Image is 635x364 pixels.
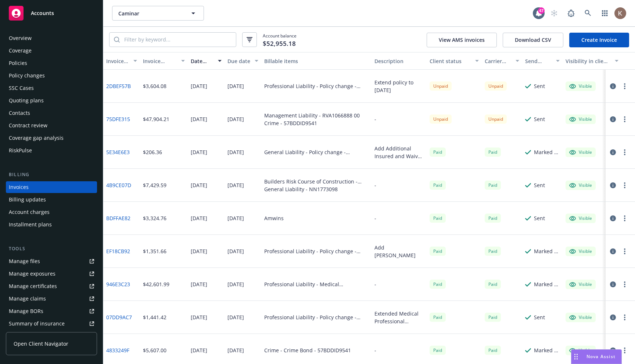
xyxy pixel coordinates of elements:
a: Policies [6,57,97,69]
button: Due date [225,52,261,70]
div: General Liability - Policy change - NN1773098 [264,148,369,156]
span: Paid [430,214,446,223]
div: - [374,346,376,354]
a: Installment plans [6,219,97,230]
div: Paid [430,346,446,355]
div: Description [374,57,424,65]
div: Paid [430,148,446,157]
div: Marked as sent [534,280,560,288]
span: Nova Assist [586,353,616,360]
div: Coverage [9,45,32,57]
div: Paid [485,313,501,322]
div: [DATE] [191,82,207,90]
button: Billable items [261,52,372,70]
div: Installment plans [9,219,52,230]
div: Visible [569,116,592,123]
div: Unpaid [485,114,507,124]
img: photo [614,7,626,19]
div: [DATE] [191,346,207,354]
a: Billing updates [6,194,97,205]
div: Visible [569,314,592,321]
div: Extend policy to [DATE] [374,79,424,94]
div: Add [PERSON_NAME] [374,244,424,259]
div: $1,441.42 [143,313,166,321]
div: Coverage gap analysis [9,132,64,144]
div: [DATE] [227,280,244,288]
div: Manage claims [9,293,46,305]
div: Date issued [191,57,214,65]
button: Carrier status [482,52,522,70]
div: Overview [9,32,32,44]
div: Professional Liability - Policy change - EO000032698-09 [264,247,369,255]
div: Client status [430,57,471,65]
a: Accounts [6,3,97,23]
div: Paid [485,280,501,289]
button: View AMS invoices [427,33,497,47]
div: Visible [569,281,592,288]
div: Unpaid [430,81,452,91]
div: Marked as sent [534,148,560,156]
a: Manage claims [6,293,97,305]
button: Caminar [112,6,204,21]
span: Account balance [263,33,297,46]
div: Policies [9,57,27,69]
a: 5E34E6E3 [106,148,130,156]
div: Visible [569,215,592,222]
div: Visible [569,182,592,189]
div: Sent [534,82,545,90]
div: Billing updates [9,194,46,205]
div: Marked as sent [534,346,560,354]
div: Manage exposures [9,268,55,280]
div: - [374,280,376,288]
div: Builders Risk Course of Construction - RBS0329181 [264,178,369,185]
div: - [374,181,376,189]
div: [DATE] [191,313,207,321]
a: Overview [6,32,97,44]
a: Start snowing [547,6,562,21]
div: Unpaid [430,114,452,124]
div: Paid [485,247,501,256]
a: 946E3C23 [106,280,130,288]
a: Manage exposures [6,268,97,280]
a: 75DFE315 [106,115,130,123]
div: RiskPulse [9,145,32,156]
div: Sent [534,214,545,222]
span: Open Client Navigator [14,340,68,347]
a: Invoices [6,181,97,193]
div: Manage files [9,255,40,267]
div: Paid [485,148,501,157]
a: Summary of insurance [6,318,97,330]
a: Manage files [6,255,97,267]
button: Invoice ID [103,52,140,70]
button: Client status [427,52,482,70]
a: 07DD9AC7 [106,313,132,321]
div: - [374,115,376,123]
div: SSC Cases [9,82,34,94]
div: $1,351.66 [143,247,166,255]
a: Policy changes [6,70,97,81]
button: Send result [522,52,563,70]
div: [DATE] [227,214,244,222]
div: Paid [485,214,501,223]
a: Coverage [6,45,97,57]
div: $47,904.21 [143,115,169,123]
div: Summary of insurance [9,318,65,330]
a: SSC Cases [6,82,97,94]
div: Visible [569,347,592,354]
div: Carrier status [485,57,511,65]
div: Tools [6,245,97,252]
a: Switch app [598,6,612,21]
div: $5,607.00 [143,346,166,354]
span: Paid [430,280,446,289]
div: - [374,214,376,222]
div: [DATE] [227,346,244,354]
div: General Liability - NN1773098 [264,185,369,193]
a: BDFFAE82 [106,214,130,222]
span: Paid [430,247,446,256]
div: [DATE] [227,115,244,123]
